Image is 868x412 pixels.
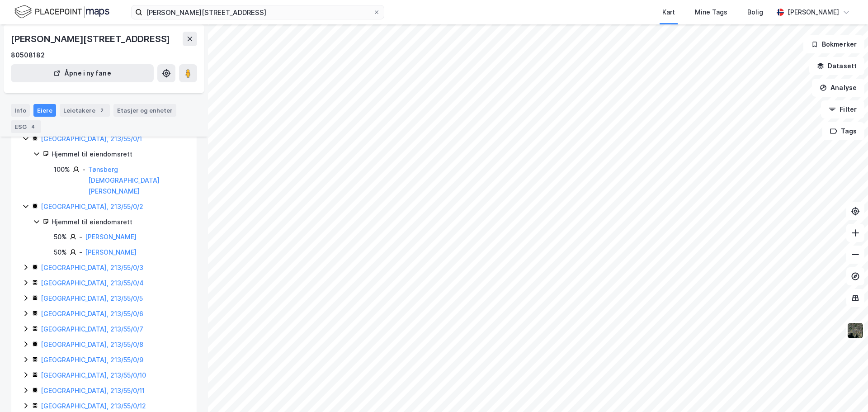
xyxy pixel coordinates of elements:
[142,5,373,19] input: Søk på adresse, matrikkel, gårdeiere, leietakere eller personer
[85,233,137,241] a: [PERSON_NAME]
[41,279,144,287] a: [GEOGRAPHIC_DATA], 213/55/0/4
[747,7,763,18] div: Bolig
[41,356,143,364] a: [GEOGRAPHIC_DATA], 213/55/0/9
[28,122,38,131] div: 4
[14,4,109,20] img: logo.f888ab2527a4732fd821a326f86c7f29.svg
[117,106,173,114] div: Etasjer og enheter
[11,104,30,117] div: Info
[695,7,727,18] div: Mine Tags
[662,7,675,18] div: Kart
[822,122,864,140] button: Tags
[52,217,186,227] div: Hjemmel til eiendomsrett
[41,402,146,410] a: [GEOGRAPHIC_DATA], 213/55/0/12
[52,149,186,160] div: Hjemmel til eiendomsrett
[41,310,143,317] a: [GEOGRAPHIC_DATA], 213/55/0/6
[41,135,142,142] a: [GEOGRAPHIC_DATA], 213/55/0/1
[54,232,67,242] div: 50%
[41,325,143,333] a: [GEOGRAPHIC_DATA], 213/55/0/7
[11,120,41,133] div: ESG
[847,322,864,339] img: 9k=
[803,35,864,53] button: Bokmerker
[812,79,864,97] button: Analyse
[54,247,67,258] div: 50%
[60,104,110,117] div: Leietakere
[54,164,70,175] div: 100%
[823,369,868,412] div: Kontrollprogram for chat
[809,57,864,75] button: Datasett
[821,100,864,118] button: Filter
[97,106,106,115] div: 2
[88,166,160,195] a: Tønsberg [DEMOGRAPHIC_DATA][PERSON_NAME]
[823,369,868,412] iframe: Chat Widget
[11,50,45,61] div: 80508182
[33,104,56,117] div: Eiere
[41,203,143,210] a: [GEOGRAPHIC_DATA], 213/55/0/2
[79,232,82,242] div: -
[11,64,154,82] button: Åpne i ny fane
[82,164,85,175] div: -
[85,248,137,256] a: [PERSON_NAME]
[79,247,82,258] div: -
[41,264,143,271] a: [GEOGRAPHIC_DATA], 213/55/0/3
[41,341,143,348] a: [GEOGRAPHIC_DATA], 213/55/0/8
[41,294,143,302] a: [GEOGRAPHIC_DATA], 213/55/0/5
[41,387,145,394] a: [GEOGRAPHIC_DATA], 213/55/0/11
[41,371,146,379] a: [GEOGRAPHIC_DATA], 213/55/0/10
[788,7,839,18] div: [PERSON_NAME]
[11,32,172,46] div: [PERSON_NAME][STREET_ADDRESS]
